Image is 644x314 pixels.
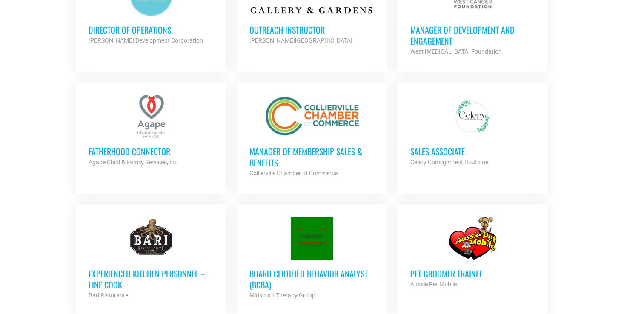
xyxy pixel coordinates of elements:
strong: Agape Child & Family Services, Inc [89,159,177,166]
strong: [PERSON_NAME][GEOGRAPHIC_DATA] [249,37,352,44]
h3: Sales Associate [410,146,535,157]
a: Fatherhood Connector Agape Child & Family Services, Inc [76,82,226,180]
strong: Midsouth Therapy Group [249,292,315,299]
strong: West [MEDICAL_DATA] Foundation [410,48,501,55]
h3: Director of Operations [89,24,214,35]
a: Board Certified Behavior Analyst (BCBA) Midsouth Therapy Group [237,204,387,313]
h3: Fatherhood Connector [89,146,214,157]
strong: Aussie Pet Mobile [410,281,456,288]
strong: Bari Ristorante [89,292,128,299]
a: Experienced Kitchen Personnel – Line Cook Bari Ristorante [76,204,226,313]
strong: Celery Consignment Boutique [410,159,488,166]
h3: Manager of Development and Engagement [410,24,535,46]
h3: Manager of Membership Sales & Benefits [249,146,375,168]
a: Sales Associate Celery Consignment Boutique [397,82,548,180]
a: Pet Groomer Trainee Aussie Pet Mobile [397,204,548,302]
strong: [PERSON_NAME] Development Corporation [89,37,203,44]
h3: Board Certified Behavior Analyst (BCBA) [249,268,375,290]
h3: Outreach Instructor [249,24,375,35]
strong: Collierville Chamber of Commerce [249,170,338,177]
h3: Pet Groomer Trainee [410,268,535,279]
h3: Experienced Kitchen Personnel – Line Cook [89,268,214,290]
a: Manager of Membership Sales & Benefits Collierville Chamber of Commerce [237,82,387,191]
